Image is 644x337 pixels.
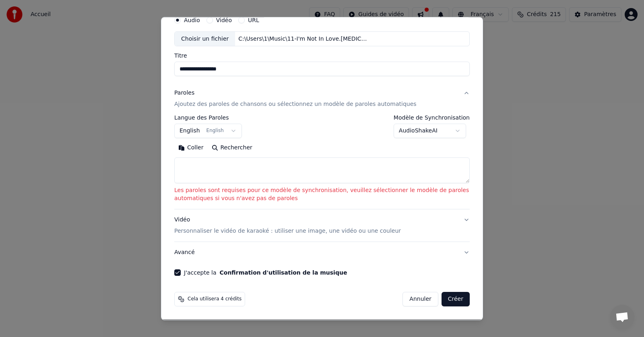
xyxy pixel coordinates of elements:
[402,292,438,307] button: Annuler
[174,89,194,97] div: Paroles
[248,17,259,23] label: URL
[175,32,235,46] div: Choisir un fichier
[174,242,470,263] button: Avancé
[208,142,256,155] button: Rechercher
[174,101,417,109] p: Ajoutez des paroles de chansons ou sélectionnez un modèle de paroles automatiques
[219,270,347,276] button: J'accepte la
[174,83,470,115] button: ParolesAjoutez des paroles de chansons ou sélectionnez un modèle de paroles automatiques
[174,216,401,236] div: Vidéo
[216,17,232,23] label: Vidéo
[174,187,470,203] p: Les paroles sont requises pour ce modèle de synchronisation, veuillez sélectionner le modèle de p...
[442,292,470,307] button: Créer
[174,210,470,242] button: VidéoPersonnaliser le vidéo de karaoké : utiliser une image, une vidéo ou une couleur
[174,227,401,236] p: Personnaliser le vidéo de karaoké : utiliser une image, une vidéo ou une couleur
[394,115,470,121] label: Modèle de Synchronisation
[174,53,470,59] label: Titre
[235,35,372,43] div: C:\Users\1\Music\11-I'm Not In Love.[MEDICAL_DATA]
[174,115,470,209] div: ParolesAjoutez des paroles de chansons ou sélectionnez un modèle de paroles automatiques
[174,142,208,155] button: Coller
[174,115,242,121] label: Langue des Paroles
[184,17,200,23] label: Audio
[188,296,242,303] span: Cela utilisera 4 crédits
[184,270,347,276] label: J'accepte la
